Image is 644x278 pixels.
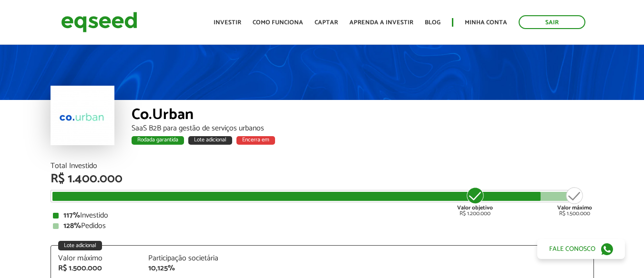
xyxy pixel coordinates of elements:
[148,255,225,262] div: Participação societária
[58,255,134,262] div: Valor máximo
[519,15,585,29] a: Sair
[457,186,493,217] div: R$ 1.200.000
[63,209,80,222] strong: 117%
[51,173,594,185] div: R$ 1.400.000
[236,136,275,145] div: Encerra em
[557,203,592,212] strong: Valor máximo
[132,136,184,145] div: Rodada garantida
[457,203,493,212] strong: Valor objetivo
[315,20,338,26] a: Captar
[557,186,592,217] div: R$ 1.500.000
[132,125,594,132] div: SaaS B2B para gestão de serviços urbanos
[132,107,594,125] div: Co.Urban
[537,239,625,259] a: Fale conosco
[58,241,102,250] div: Lote adicional
[188,136,232,145] div: Lote adicional
[51,162,594,170] div: Total Investido
[465,20,507,26] a: Minha conta
[148,265,225,272] div: 10,125%
[63,219,81,232] strong: 128%
[53,222,592,230] div: Pedidos
[253,20,303,26] a: Como funciona
[58,265,134,272] div: R$ 1.500.000
[349,20,413,26] a: Aprenda a investir
[214,20,241,26] a: Investir
[53,212,592,219] div: Investido
[425,20,440,26] a: Blog
[61,10,137,35] img: EqSeed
